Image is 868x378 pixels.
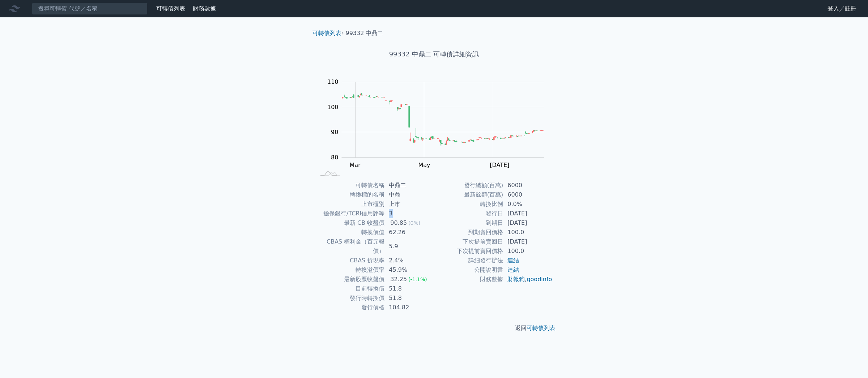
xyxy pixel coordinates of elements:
[418,161,430,168] tspan: May
[503,190,553,199] td: 6000
[503,181,553,190] td: 6000
[434,275,503,284] td: 財務數據
[507,266,519,273] a: 連結
[434,190,503,199] td: 最新餘額(百萬)
[503,275,553,284] td: ,
[503,199,553,209] td: 0.0%
[507,257,519,264] a: 連結
[315,199,384,209] td: 上市櫃別
[434,199,503,209] td: 轉換比例
[327,78,339,85] tspan: 110
[434,209,503,218] td: 發行日
[503,237,553,246] td: [DATE]
[315,237,384,256] td: CBAS 權利金（百元報價）
[384,284,434,293] td: 51.8
[507,276,525,283] a: 財報狗
[331,129,338,136] tspan: 90
[503,228,553,237] td: 100.0
[307,49,561,59] h1: 99332 中鼎二 可轉債詳細資訊
[527,276,552,283] a: goodinfo
[434,237,503,246] td: 下次提前賣回日
[350,161,361,168] tspan: Mar
[32,3,148,15] input: 搜尋可轉債 代號／名稱
[315,228,384,237] td: 轉換價值
[384,293,434,303] td: 51.8
[384,256,434,265] td: 2.4%
[315,293,384,303] td: 發行時轉換價
[490,161,509,168] tspan: [DATE]
[315,256,384,265] td: CBAS 折現率
[434,256,503,265] td: 詳細發行辦法
[193,5,216,12] a: 財務數據
[315,275,384,284] td: 最新股票收盤價
[312,30,341,36] a: 可轉債列表
[384,265,434,275] td: 45.9%
[503,218,553,228] td: [DATE]
[315,265,384,275] td: 轉換溢價率
[315,303,384,312] td: 發行價格
[315,209,384,218] td: 擔保銀行/TCRI信用評等
[408,220,420,226] span: (0%)
[327,104,339,111] tspan: 100
[312,29,344,38] li: ›
[503,209,553,218] td: [DATE]
[384,190,434,199] td: 中鼎
[331,154,338,161] tspan: 80
[384,199,434,209] td: 上市
[307,324,561,332] p: 返回
[346,29,383,38] li: 99332 中鼎二
[384,209,434,218] td: 3
[408,276,427,282] span: (-1.1%)
[434,181,503,190] td: 發行總額(百萬)
[503,246,553,256] td: 100.0
[384,228,434,237] td: 62.26
[315,218,384,228] td: 最新 CB 收盤價
[434,228,503,237] td: 到期賣回價格
[434,246,503,256] td: 下次提前賣回價格
[389,275,408,284] div: 32.25
[315,190,384,199] td: 轉換標的名稱
[434,265,503,275] td: 公開說明書
[156,5,185,12] a: 可轉債列表
[384,237,434,256] td: 5.9
[315,284,384,293] td: 目前轉換價
[822,3,862,14] a: 登入／註冊
[384,303,434,312] td: 104.82
[323,78,555,183] g: Chart
[384,181,434,190] td: 中鼎二
[315,181,384,190] td: 可轉債名稱
[434,218,503,228] td: 到期日
[389,218,408,228] div: 90.85
[527,325,556,331] a: 可轉債列表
